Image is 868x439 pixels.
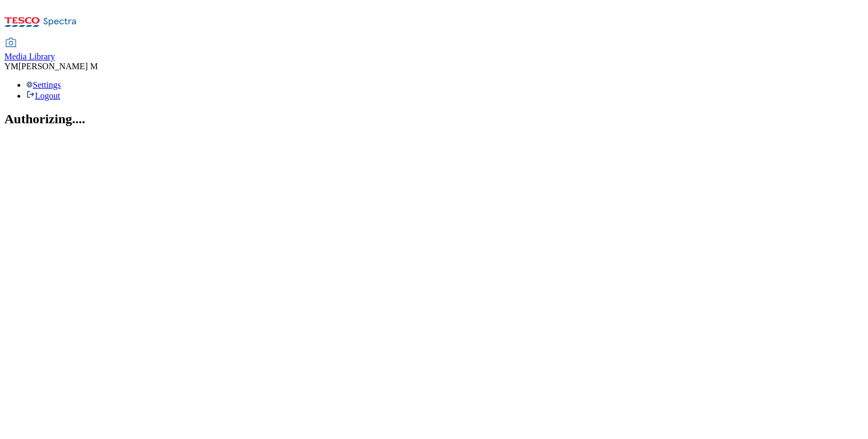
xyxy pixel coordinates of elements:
span: YM [4,62,19,71]
span: Media Library [4,52,55,61]
a: Logout [26,91,60,100]
h2: Authorizing.... [4,112,864,127]
a: Media Library [4,39,55,62]
a: Settings [26,80,61,89]
span: [PERSON_NAME] M [19,62,98,71]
